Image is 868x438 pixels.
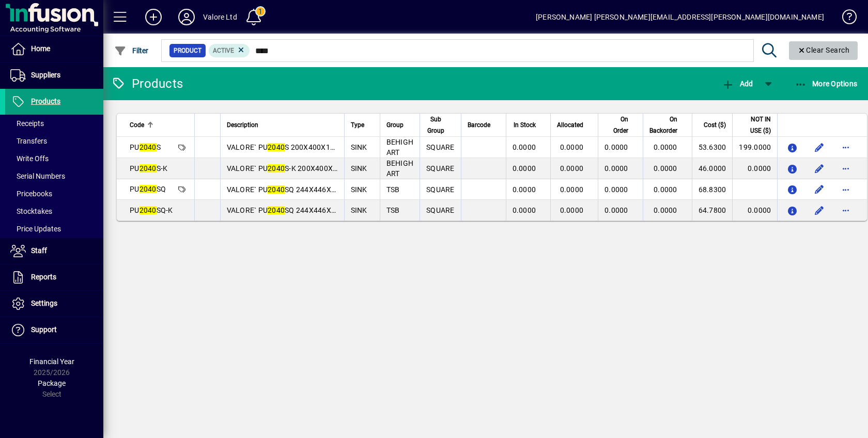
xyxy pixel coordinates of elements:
span: SINK [351,185,367,194]
span: Allocated [557,119,583,131]
a: Stocktakes [5,202,103,220]
div: Description [227,119,338,131]
div: On Backorder [649,114,687,136]
div: Products [111,75,183,92]
button: Profile [170,8,203,26]
span: Serial Numbers [10,172,65,180]
span: VALORE` PU S-K 200X400X140 UNDER SINK [227,164,390,173]
em: 2040 [268,185,285,194]
a: Suppliers [5,62,103,88]
button: More options [838,160,854,177]
span: Reports [31,273,56,281]
a: Pricebooks [5,185,103,202]
span: Group [386,119,404,131]
span: 0.0000 [560,206,584,214]
a: Reports [5,264,103,290]
span: VALORE` PU SQ 244X446X140 SMALL SINK [227,206,388,214]
span: Stocktakes [10,207,52,215]
span: Receipts [10,119,44,128]
span: Cost ($) [704,119,726,131]
span: Products [31,97,60,105]
button: More Options [792,74,860,93]
a: Home [5,36,103,62]
span: 0.0000 [560,164,584,173]
span: SINK [351,164,367,173]
span: Price Updates [10,225,61,233]
em: 2040 [268,206,285,214]
button: Edit [811,181,827,198]
span: 0.0000 [605,164,628,173]
div: Valore Ltd [203,9,237,25]
td: 64.7800 [692,200,733,221]
a: Price Updates [5,220,103,238]
span: Filter [114,46,149,55]
span: 0.0000 [513,185,536,194]
em: 2040 [268,143,285,151]
span: Active [213,47,234,54]
td: 68.8300 [692,179,733,200]
span: Type [351,119,364,131]
span: SINK [351,206,367,214]
span: BEHIGH ART [386,159,414,178]
span: PU SQ [130,185,166,193]
span: PU SQ-K [130,206,173,214]
span: SQUARE [426,164,455,173]
span: PU S [130,143,161,151]
span: Support [31,325,57,334]
span: NOT IN USE ($) [739,114,771,136]
span: VALORE` PU SQ 244X446X140 SMALL SINK [227,185,388,194]
span: SINK [351,143,367,151]
span: Home [31,44,50,53]
div: Sub Group [426,114,455,136]
td: 0.0000 [732,158,777,179]
span: On Order [605,114,628,136]
button: Add [137,8,170,26]
div: Type [351,119,374,131]
button: More options [838,139,854,155]
span: 0.0000 [654,164,677,173]
a: Transfers [5,132,103,150]
div: On Order [605,114,638,136]
em: 2040 [139,185,157,193]
a: Support [5,317,103,343]
button: More options [838,181,854,198]
span: Sub Group [426,114,445,136]
button: Filter [112,41,151,60]
div: [PERSON_NAME] [PERSON_NAME][EMAIL_ADDRESS][PERSON_NAME][DOMAIN_NAME] [536,9,824,25]
td: 0.0000 [732,200,777,221]
span: 0.0000 [513,206,536,214]
a: Knowledge Base [834,2,855,36]
em: 2040 [268,164,285,173]
em: 2040 [139,143,157,151]
span: 0.0000 [605,185,628,194]
em: 2040 [139,206,157,214]
span: 0.0000 [560,185,584,194]
div: Allocated [557,119,593,131]
button: Edit [811,202,827,218]
span: 0.0000 [654,185,677,194]
div: In Stock [513,119,546,131]
span: SQUARE [426,185,455,194]
em: 2040 [139,164,157,173]
span: More Options [795,80,858,88]
span: Add [722,80,753,88]
span: Product [174,45,202,56]
td: 46.0000 [692,158,733,179]
span: TSB [386,206,400,214]
span: Code [130,119,144,131]
a: Receipts [5,115,103,132]
span: 0.0000 [513,164,536,173]
button: Edit [811,139,827,155]
span: SQUARE [426,143,455,151]
div: Barcode [468,119,500,131]
span: Package [38,379,66,387]
td: 53.6300 [692,137,733,158]
span: SQUARE [426,206,455,214]
span: 0.0000 [654,206,677,214]
button: Add [719,74,755,93]
button: Edit [811,160,827,177]
span: 0.0000 [605,206,628,214]
span: 0.0000 [560,143,584,151]
span: 0.0000 [654,143,677,151]
button: Clear [789,41,858,60]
